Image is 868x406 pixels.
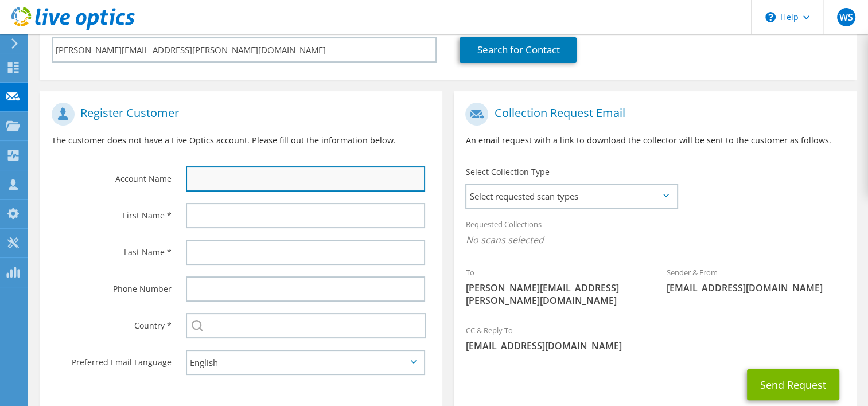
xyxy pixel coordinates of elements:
[765,12,776,22] svg: \n
[655,260,857,300] div: Sender & From
[465,339,844,352] span: [EMAIL_ADDRESS][DOMAIN_NAME]
[460,37,577,63] a: Search for Contact
[667,282,845,294] span: [EMAIL_ADDRESS][DOMAIN_NAME]
[52,166,172,185] label: Account Name
[52,240,172,258] label: Last Name *
[454,260,655,313] div: To
[52,203,172,221] label: First Name *
[747,369,839,400] button: Send Request
[465,282,644,307] span: [PERSON_NAME][EMAIL_ADDRESS][PERSON_NAME][DOMAIN_NAME]
[52,313,172,331] label: Country *
[837,8,855,26] span: WS
[466,185,676,208] span: Select requested scan types
[52,134,431,147] p: The customer does not have a Live Optics account. Please fill out the information below.
[465,103,839,126] h1: Collection Request Email
[52,350,172,368] label: Preferred Email Language
[52,103,425,126] h1: Register Customer
[52,276,172,295] label: Phone Number
[465,134,844,147] p: An email request with a link to download the collector will be sent to the customer as follows.
[454,318,856,358] div: CC & Reply To
[454,212,856,255] div: Requested Collections
[465,166,549,178] label: Select Collection Type
[465,233,844,246] span: No scans selected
